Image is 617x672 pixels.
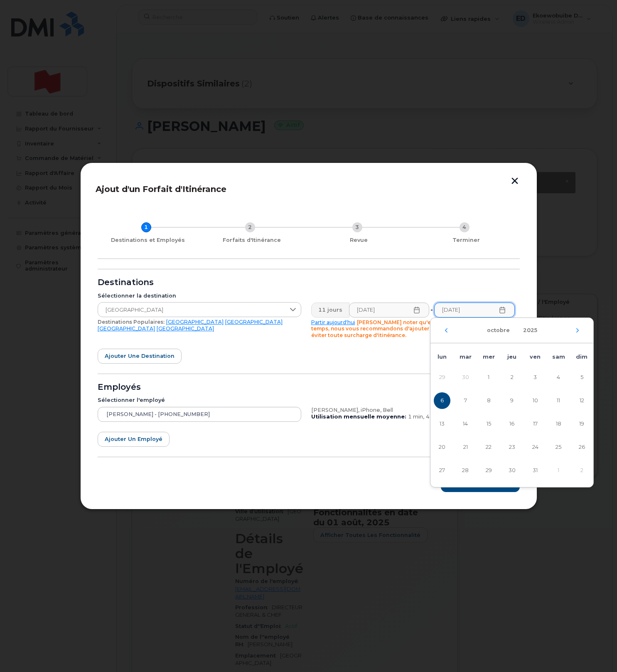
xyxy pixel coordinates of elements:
span: lun [438,354,447,360]
td: 21 [454,436,477,459]
span: 25 [550,439,567,455]
span: 12 [573,392,590,409]
button: Mois suivant [575,328,580,333]
div: Revue [309,237,409,244]
a: Partir aujourd'hui [311,319,355,325]
td: 12 [570,389,593,412]
span: Ajout d'un Forfait d'Itinérance [96,184,226,194]
span: Royaume-Uni [98,303,285,318]
span: dim [576,354,588,360]
span: 15 [480,416,497,432]
span: 29 [480,462,497,479]
span: 14 [457,416,474,432]
td: 23 [500,436,524,459]
span: 20 [434,439,450,455]
span: Destinations Populaires: [98,319,165,325]
td: 13 [430,412,454,436]
span: 5 [573,369,590,386]
td: 27 [430,459,454,482]
button: Ajouter un employé [98,432,170,447]
span: jeu [507,354,516,360]
td: 5 [570,366,593,389]
span: 7 [457,392,474,409]
span: 13 [434,416,450,432]
div: Choisir une date [430,318,594,487]
span: 10 [527,392,543,409]
td: 24 [524,436,547,459]
td: 1 [477,366,500,389]
div: Sélectionner la destination [98,293,301,299]
span: 28 [457,462,474,479]
td: 1 [547,459,570,482]
span: 24 [527,439,543,455]
div: Sélectionner l'employé [98,397,301,404]
div: [PERSON_NAME], iPhone, Bell [311,407,515,414]
td: 7 [454,389,477,412]
span: sam [552,354,565,360]
a: [GEOGRAPHIC_DATA] [166,319,224,325]
span: 21 [457,439,474,455]
td: 11 [547,389,570,412]
a: [GEOGRAPHIC_DATA] [157,325,214,332]
b: Utilisation mensuelle moyenne: [311,414,406,420]
td: 18 [547,412,570,436]
td: 15 [477,412,500,436]
span: 17 [527,416,543,432]
span: 1 min, [408,414,424,420]
span: 31 [527,462,543,479]
td: 26 [570,436,593,459]
td: 2 [570,459,593,482]
td: 16 [500,412,524,436]
span: mer [483,354,495,360]
td: 22 [477,436,500,459]
div: Employés [98,384,520,391]
span: [PERSON_NAME] noter qu'en raison des différences de temps, nous vous recommandons d'ajouter le fo... [311,319,508,338]
span: 8 [480,392,497,409]
span: 9 [504,392,520,409]
button: Ajouter une destination [98,349,182,364]
div: - [429,303,435,318]
td: 8 [477,389,500,412]
span: 3 [527,369,543,386]
td: 30 [500,459,524,482]
span: 22 [480,439,497,455]
span: 26 [573,439,590,455]
span: 30 [504,462,520,479]
a: [GEOGRAPHIC_DATA] [225,319,283,325]
input: Veuillez remplir ce champ [434,303,515,318]
td: 29 [477,459,500,482]
span: ven [530,354,541,360]
input: Appareil de recherche [98,407,301,422]
td: 31 [524,459,547,482]
span: 19 [573,416,590,432]
td: 30 [454,366,477,389]
span: Ajouter un employé [105,435,162,443]
div: Destinations [98,279,520,286]
div: 3 [352,222,362,232]
button: Mois précédent [444,328,449,333]
div: 4 [460,222,470,232]
span: 27 [434,462,450,479]
td: 4 [547,366,570,389]
span: 11 [550,392,567,409]
a: [GEOGRAPHIC_DATA] [98,325,155,332]
input: Veuillez remplir ce champ [349,303,430,318]
span: 2 [504,369,520,386]
div: Terminer [416,237,516,244]
td: 6 [430,389,454,412]
td: 3 [524,366,547,389]
button: Choisir un mois [482,323,515,338]
td: 19 [570,412,593,436]
span: Ajouter une destination [105,352,175,360]
div: 2 [245,222,255,232]
td: 2 [500,366,524,389]
span: 23 [504,439,520,455]
div: Forfaits d'Itinérance [202,237,302,244]
td: 10 [524,389,547,412]
span: 18 [550,416,567,432]
td: 14 [454,412,477,436]
button: Choisir une année [518,323,542,338]
span: 16 [504,416,520,432]
td: 25 [547,436,570,459]
span: mar [460,354,472,360]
